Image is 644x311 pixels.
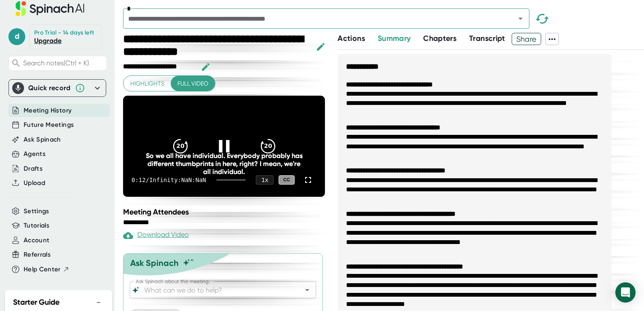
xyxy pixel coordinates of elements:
[24,265,70,274] button: Help Center
[469,34,505,43] span: Transcript
[512,32,541,46] span: Share
[512,33,542,45] button: Share
[378,33,411,44] button: Summary
[171,76,215,91] button: Full video
[130,258,179,268] div: Ask Spinach
[93,296,104,308] button: −
[24,164,43,174] button: Drafts
[12,80,102,97] div: Quick record
[123,231,189,241] div: Paid feature
[24,120,74,130] button: Future Meetings
[142,284,289,296] input: What can we do to help?
[279,175,295,185] div: CC
[123,207,327,217] div: Meeting Attendees
[34,29,94,37] div: Pro Trial - 14 days left
[130,78,164,89] span: Highlights
[23,59,89,67] span: Search notes (Ctrl + K)
[338,34,365,43] span: Actions
[24,250,51,260] button: Referrals
[24,265,61,274] span: Help Center
[24,236,49,245] button: Account
[378,34,411,43] span: Summary
[423,33,456,44] button: Chapters
[24,206,49,216] button: Settings
[131,177,206,183] div: 0:12 / Infinity:NaN:NaN
[24,149,46,159] button: Agents
[615,282,636,303] div: Open Intercom Messenger
[256,175,274,185] div: 1 x
[28,84,71,92] div: Quick record
[13,297,59,308] h2: Starter Guide
[177,78,208,89] span: Full video
[301,284,313,296] button: Open
[423,34,456,43] span: Chapters
[338,33,365,44] button: Actions
[24,221,49,231] button: Tutorials
[123,76,171,91] button: Highlights
[24,106,72,115] button: Meeting History
[24,178,45,188] button: Upload
[469,33,505,44] button: Transcript
[143,152,305,176] div: So we all have individual. Everybody probably has different thumbprints in here, right? I mean, w...
[8,28,25,45] span: d
[515,13,526,24] button: Open
[34,37,62,45] a: Upgrade
[24,135,61,145] button: Ask Spinach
